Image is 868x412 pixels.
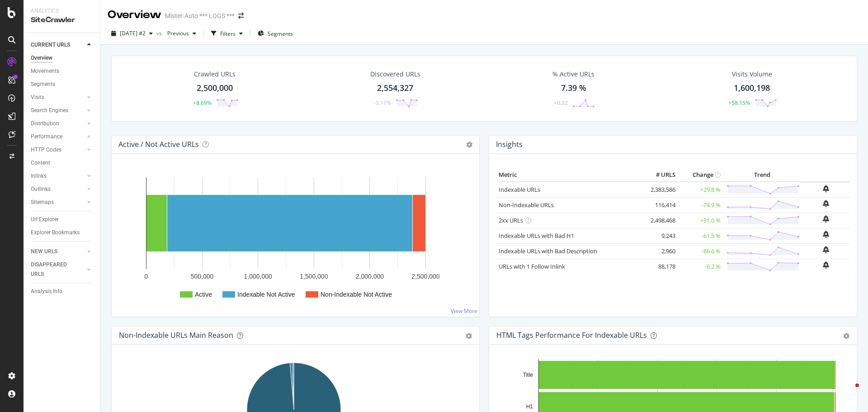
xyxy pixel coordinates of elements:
text: Active [195,291,212,298]
div: Overview [108,7,161,23]
iframe: Intercom live chat [837,381,859,403]
span: Segments [268,30,293,38]
div: Inlinks [31,171,47,181]
span: vs [156,29,164,37]
div: bell-plus [823,185,829,192]
h4: Active / Not Active URLs [118,138,199,151]
text: 1,500,000 [300,273,328,280]
i: Options [466,142,472,148]
div: +0.32 [554,99,568,107]
a: Visits [31,93,85,102]
a: Analysis Info [31,287,94,296]
div: NEW URLS [31,247,57,256]
a: Segments [31,80,94,89]
div: +58.15% [728,99,750,107]
div: 7.39 % [561,82,586,94]
div: gear [466,333,472,339]
span: Previous [164,29,189,37]
div: Analytics [31,7,93,15]
a: Outlinks [31,185,85,194]
a: HTTP Codes [31,145,85,155]
button: [DATE] #2 [108,26,156,41]
a: NEW URLS [31,247,85,256]
a: Performance [31,132,85,142]
div: bell-plus [823,261,829,269]
a: Indexable URLs [499,185,540,194]
td: 116,414 [642,197,678,213]
td: 88,178 [642,259,678,274]
div: Content [31,158,50,168]
text: 1,000,000 [244,273,272,280]
div: Url Explorer [31,215,59,224]
button: Filters [208,26,246,41]
th: # URLS [642,168,678,182]
a: Inlinks [31,171,85,181]
div: gear [843,333,849,339]
div: HTTP Codes [31,145,61,155]
div: Distribution [31,119,59,128]
div: 2,500,000 [197,82,233,94]
a: Distribution [31,119,85,128]
div: Overview [31,53,52,63]
td: 2,383,586 [642,182,678,198]
a: Content [31,158,94,168]
a: 2xx URLs [499,216,523,224]
a: Search Engines [31,106,85,115]
div: Movements [31,66,59,76]
div: % Active URLs [552,70,594,79]
a: Explorer Bookmarks [31,228,94,237]
div: 2,554,327 [377,82,413,94]
div: arrow-right-arrow-left [238,13,244,19]
td: 2,960 [642,243,678,259]
a: View More [451,307,477,315]
td: -74.9 % [678,197,723,213]
a: Non-Indexable URLs [499,201,554,209]
a: DISAPPEARED URLS [31,260,85,279]
div: bell-plus [823,246,829,253]
td: -6.2 % [678,259,723,274]
div: Sitemaps [31,198,54,207]
text: 500,000 [191,273,214,280]
a: Overview [31,53,94,63]
div: 1,600,198 [734,82,770,94]
text: 2,000,000 [356,273,384,280]
div: Outlinks [31,185,51,194]
td: +31.0 % [678,213,723,228]
td: -86.6 % [678,243,723,259]
div: Non-Indexable URLs Main Reason [119,331,233,340]
div: Visits [31,93,44,102]
a: CURRENT URLS [31,40,85,50]
div: bell-plus [823,200,829,207]
div: Search Engines [31,106,68,115]
a: URLs with 1 Follow Inlink [499,262,565,270]
div: Visits Volume [732,70,772,79]
a: Sitemaps [31,198,85,207]
div: Analysis Info [31,287,62,296]
div: Filters [220,30,236,38]
div: SiteCrawler [31,15,93,25]
text: H1 [526,403,533,410]
td: +29.8 % [678,182,723,198]
text: Non-Indexable Not Active [321,291,392,298]
div: bell-plus [823,231,829,238]
a: Movements [31,66,94,76]
td: 9,243 [642,228,678,243]
h4: Insights [496,138,523,151]
div: CURRENT URLS [31,40,70,50]
div: DISAPPEARED URLS [31,260,76,279]
div: HTML Tags Performance for Indexable URLs [496,331,647,340]
div: Crawled URLs [194,70,236,79]
a: Url Explorer [31,215,94,224]
text: 2,500,000 [411,273,439,280]
a: Indexable URLs with Bad H1 [499,232,574,240]
th: Metric [496,168,642,182]
svg: A chart. [119,168,469,309]
button: Segments [254,26,297,41]
div: Explorer Bookmarks [31,228,80,237]
button: Previous [164,26,200,41]
div: +8.69% [193,99,212,107]
a: Indexable URLs with Bad Description [499,247,597,255]
div: -3.11% [374,99,391,107]
div: bell-plus [823,215,829,223]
